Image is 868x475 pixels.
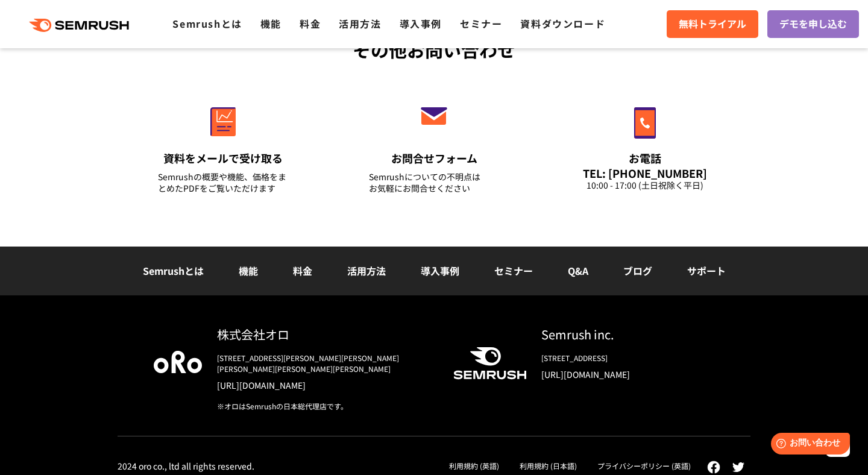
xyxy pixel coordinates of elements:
[580,151,710,166] div: お電話
[260,16,281,31] a: 機能
[767,10,859,38] a: デモを申し込む
[239,263,258,278] a: 機能
[400,16,442,31] a: 導入事例
[172,16,242,31] a: Semrushとは
[118,36,750,63] div: その他お問い合わせ
[217,353,434,374] div: [STREET_ADDRESS][PERSON_NAME][PERSON_NAME][PERSON_NAME][PERSON_NAME][PERSON_NAME]
[293,263,312,278] a: 料金
[217,401,434,412] div: ※オロはSemrushの日本総代理店です。
[761,428,855,462] iframe: Help widget launcher
[494,263,533,278] a: セミナー
[217,326,434,343] div: 株式会社オロ
[732,462,744,472] img: twitter
[541,368,714,380] a: [URL][DOMAIN_NAME]
[779,16,847,32] span: デモを申し込む
[623,263,652,278] a: ブログ
[344,81,524,209] a: お問合せフォーム Semrushについての不明点はお気軽にお問合せください
[217,379,434,391] a: [URL][DOMAIN_NAME]
[707,461,720,474] img: facebook
[158,151,288,166] div: 資料をメールで受け取る
[421,263,459,278] a: 導入事例
[541,326,714,343] div: Semrush inc.
[339,16,381,31] a: 活用方法
[687,263,726,278] a: サポート
[369,171,499,194] div: Semrushについての不明点は お気軽にお問合せください
[154,351,202,373] img: oro company
[300,16,321,31] a: 料金
[347,263,386,278] a: 活用方法
[158,171,288,194] div: Semrushの概要や機能、価格をまとめたPDFをご覧いただけます
[520,461,577,471] a: 利用規約 (日本語)
[580,166,710,180] div: TEL: [PHONE_NUMBER]
[460,16,502,31] a: セミナー
[541,353,714,363] div: [STREET_ADDRESS]
[679,16,746,32] span: 無料トライアル
[118,461,254,471] div: 2024 oro co., ltd all rights reserved.
[133,81,313,209] a: 資料をメールで受け取る Semrushの概要や機能、価格をまとめたPDFをご覧いただけます
[597,461,691,471] a: プライバシーポリシー (英語)
[449,461,499,471] a: 利用規約 (英語)
[369,151,499,166] div: お問合せフォーム
[667,10,758,38] a: 無料トライアル
[568,263,588,278] a: Q&A
[520,16,605,31] a: 資料ダウンロード
[580,180,710,191] div: 10:00 - 17:00 (土日祝除く平日)
[143,263,204,278] a: Semrushとは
